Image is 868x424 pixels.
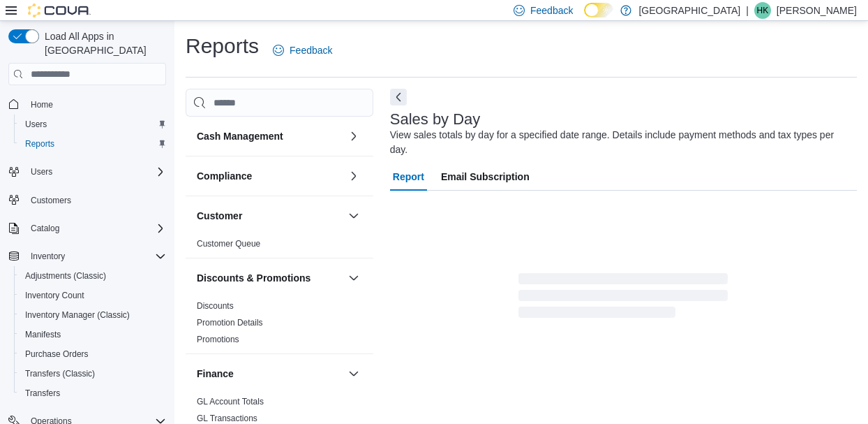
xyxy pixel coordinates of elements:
span: Inventory [31,251,65,262]
button: Compliance [345,168,362,184]
button: Reports [14,134,172,154]
span: Users [25,119,47,130]
span: Discounts [197,300,234,312]
a: Purchase Orders [20,346,94,363]
button: Discounts & Promotions [345,270,362,286]
h3: Cash Management [197,129,283,143]
span: Purchase Orders [20,346,166,363]
button: Customers [3,190,172,210]
span: Adjustments (Classic) [20,268,166,284]
a: Users [20,116,52,133]
span: Transfers (Classic) [20,365,166,382]
span: Customer Queue [197,238,260,249]
a: Promotions [197,335,239,344]
span: Inventory Count [20,287,166,304]
span: Customers [25,191,166,209]
span: Inventory Manager (Classic) [20,307,166,323]
a: Customer Queue [197,239,260,249]
span: Feedback [530,3,573,17]
button: Discounts & Promotions [197,271,343,285]
a: Reports [20,136,60,152]
span: Transfers [25,388,60,399]
input: Dark Mode [584,3,613,17]
span: Promotion Details [197,317,263,328]
span: Catalog [31,223,59,234]
button: Finance [197,367,343,381]
span: Inventory Manager (Classic) [25,309,130,321]
button: Next [390,89,407,105]
span: Feedback [290,43,332,57]
button: Transfers [14,383,172,403]
div: View sales totals by day for a specified date range. Details include payment methods and tax type... [390,128,850,157]
a: Manifests [20,326,66,343]
span: GL Account Totals [197,396,264,407]
span: GL Transactions [197,413,257,424]
img: Cova [28,3,91,17]
span: Home [31,99,53,110]
span: Transfers (Classic) [25,368,95,379]
button: Customer [197,209,343,223]
button: Manifests [14,325,172,344]
p: [GEOGRAPHIC_DATA] [638,2,740,19]
button: Purchase Orders [14,344,172,364]
span: HK [757,2,769,19]
div: Holly King [754,2,771,19]
a: Inventory Manager (Classic) [20,307,135,323]
span: Email Subscription [441,163,530,191]
span: Transfers [20,385,166,402]
a: Transfers (Classic) [20,365,100,382]
div: Customer [186,235,373,258]
button: Inventory [25,248,70,265]
button: Users [14,115,172,134]
span: Inventory [25,248,166,265]
button: Users [3,162,172,182]
button: Catalog [25,220,65,237]
span: Purchase Orders [25,349,89,360]
span: Adjustments (Classic) [25,270,106,282]
h1: Reports [186,32,259,60]
a: Discounts [197,301,234,311]
a: Home [25,96,59,113]
span: Inventory Count [25,290,84,301]
button: Finance [345,365,362,382]
a: Adjustments (Classic) [20,268,112,284]
span: Users [20,116,166,133]
span: Dark Mode [584,17,585,18]
button: Compliance [197,169,343,183]
a: GL Transactions [197,414,257,423]
a: Transfers [20,385,66,402]
span: Home [25,95,166,112]
button: Home [3,94,172,114]
button: Adjustments (Classic) [14,266,172,286]
span: Load All Apps in [GEOGRAPHIC_DATA] [39,29,166,57]
a: Promotion Details [197,318,263,328]
span: Loading [518,276,728,321]
a: Customers [25,192,77,209]
button: Customer [345,207,362,224]
a: Inventory Count [20,287,90,304]
h3: Discounts & Promotions [197,271,310,285]
button: Inventory Manager (Classic) [14,305,172,325]
span: Report [393,163,424,191]
h3: Compliance [197,169,252,183]
span: Users [25,163,166,180]
span: Manifests [20,326,166,343]
button: Transfers (Classic) [14,364,172,383]
span: Reports [20,136,166,152]
button: Cash Management [197,129,343,143]
button: Inventory [3,247,172,266]
span: Manifests [25,329,61,340]
span: Reports [25,138,54,149]
button: Catalog [3,219,172,238]
button: Cash Management [345,128,362,145]
a: GL Account Totals [197,397,264,407]
h3: Finance [197,367,234,381]
h3: Customer [197,209,242,223]
span: Catalog [25,220,166,237]
h3: Sales by Day [390,111,481,128]
div: Discounts & Promotions [186,298,373,353]
a: Feedback [267,36,338,64]
span: Customers [31,195,71,206]
p: [PERSON_NAME] [777,2,857,19]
